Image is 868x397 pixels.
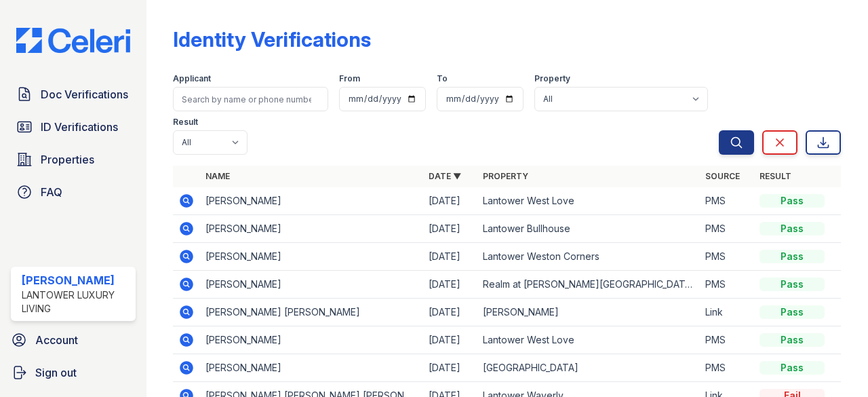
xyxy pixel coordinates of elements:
td: [PERSON_NAME] [200,215,422,243]
a: Properties [11,146,136,173]
label: Result [173,117,198,128]
a: Source [705,171,740,181]
td: [PERSON_NAME] [200,354,422,382]
a: Result [759,171,791,181]
td: [GEOGRAPHIC_DATA] [477,354,700,382]
td: [DATE] [423,215,477,243]
div: Pass [759,305,825,319]
a: Sign out [5,359,141,386]
div: Pass [759,278,825,291]
span: Account [35,332,78,348]
a: FAQ [11,178,136,206]
a: Property [483,171,528,181]
span: FAQ [41,184,62,200]
td: [PERSON_NAME] [477,299,700,326]
input: Search by name or phone number [173,87,328,111]
label: Applicant [173,73,211,84]
td: [PERSON_NAME] [PERSON_NAME] [200,299,422,326]
a: Date ▼ [429,171,461,181]
span: Properties [41,151,94,168]
img: CE_Logo_Blue-a8612792a0a2168367f1c8372b55b34899dd931a85d93a1a3d3e32e68fde9ad4.png [5,28,141,54]
td: Realm at [PERSON_NAME][GEOGRAPHIC_DATA] [477,271,700,299]
div: Pass [759,361,825,375]
div: Pass [759,250,825,263]
td: [DATE] [423,299,477,326]
td: PMS [700,354,754,382]
td: [DATE] [423,187,477,215]
td: Lantower Bullhouse [477,215,700,243]
td: PMS [700,243,754,271]
td: [DATE] [423,326,477,354]
td: Link [700,299,754,326]
a: Name [205,171,230,181]
td: PMS [700,271,754,299]
span: Doc Verifications [41,86,128,102]
td: Lantower Weston Corners [477,243,700,271]
a: ID Verifications [11,113,136,140]
label: From [339,73,360,84]
td: [PERSON_NAME] [200,271,422,299]
div: Pass [759,222,825,235]
label: Property [534,73,570,84]
div: Pass [759,194,825,208]
td: [PERSON_NAME] [200,243,422,271]
td: PMS [700,187,754,215]
td: [PERSON_NAME] [200,187,422,215]
span: ID Verifications [41,119,118,135]
div: Lantower Luxury Living [22,288,130,316]
td: PMS [700,326,754,354]
td: [DATE] [423,354,477,382]
td: Lantower West Love [477,326,700,354]
div: Identity Verifications [173,27,371,52]
td: Lantower West Love [477,187,700,215]
div: Pass [759,333,825,347]
td: [DATE] [423,243,477,271]
div: [PERSON_NAME] [22,272,130,288]
td: [DATE] [423,271,477,299]
td: PMS [700,215,754,243]
label: To [437,73,448,84]
span: Sign out [35,364,77,381]
td: [PERSON_NAME] [200,326,422,354]
a: Account [5,326,141,354]
a: Doc Verifications [11,81,136,108]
